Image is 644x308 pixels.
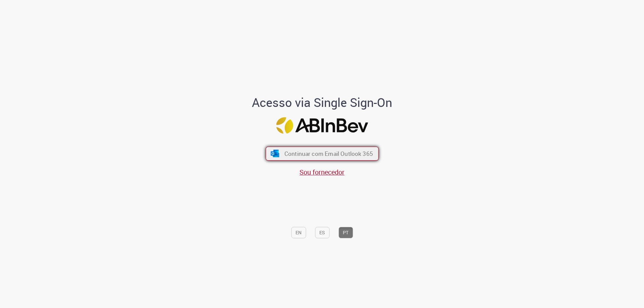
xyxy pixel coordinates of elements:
img: ícone Azure/Microsoft 360 [270,150,280,157]
span: Continuar com Email Outlook 365 [284,150,373,158]
button: PT [338,227,353,238]
a: Sou fornecedor [300,168,344,177]
img: Logo ABInBev [276,117,368,134]
button: ícone Azure/Microsoft 360 Continuar com Email Outlook 365 [266,147,379,161]
button: ES [315,227,329,238]
button: EN [291,227,306,238]
h1: Acesso via Single Sign-On [229,96,415,109]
